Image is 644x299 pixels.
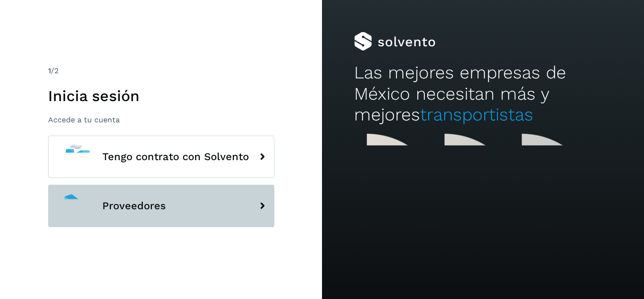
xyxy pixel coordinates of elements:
[354,62,611,125] h2: Las mejores empresas de México necesitan más y mejores
[48,185,274,227] button: Proveedores
[420,104,533,125] span: transportistas
[102,151,249,162] span: Tengo contrato con Solvento
[48,87,274,105] h1: Inicia sesión
[48,66,51,75] span: 1
[48,115,274,124] p: Accede a tu cuenta
[102,200,166,212] span: Proveedores
[48,136,274,178] button: Tengo contrato con Solvento
[48,65,274,77] div: /2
